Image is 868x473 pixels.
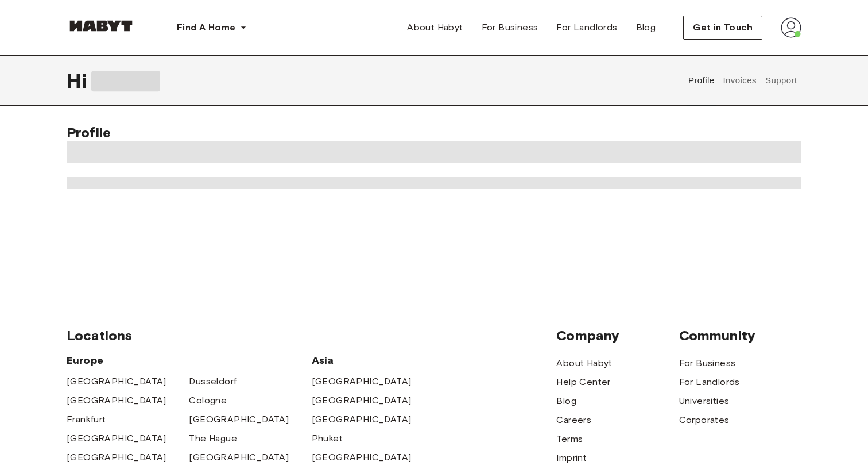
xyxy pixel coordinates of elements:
[189,394,227,407] a: Cologne
[556,375,610,389] a: Help Center
[67,432,166,445] a: [GEOGRAPHIC_DATA]
[684,55,801,106] div: user profile tabs
[177,21,235,34] span: Find A Home
[67,451,166,464] a: [GEOGRAPHIC_DATA]
[679,327,801,344] span: Community
[407,21,463,34] span: About Habyt
[556,327,679,344] span: Company
[687,55,716,106] button: Profile
[312,394,412,407] a: [GEOGRAPHIC_DATA]
[312,413,412,426] a: [GEOGRAPHIC_DATA]
[398,16,472,39] a: About Habyt
[722,55,758,106] button: Invoices
[679,394,730,408] a: Universities
[556,413,591,427] a: Careers
[556,451,587,465] a: Imprint
[683,16,762,40] button: Get in Touch
[781,17,801,38] img: avatar
[679,356,736,370] a: For Business
[67,68,91,93] span: Hi
[67,327,556,344] span: Locations
[67,375,166,389] a: [GEOGRAPHIC_DATA]
[168,16,256,39] button: Find A Home
[556,21,617,34] span: For Landlords
[189,432,237,445] a: The Hague
[472,16,548,39] a: For Business
[189,451,289,464] a: [GEOGRAPHIC_DATA]
[312,353,434,367] span: Asia
[693,21,753,34] span: Get in Touch
[67,20,135,32] img: Habyt
[312,451,412,464] a: [GEOGRAPHIC_DATA]
[679,413,730,427] a: Corporates
[556,394,576,408] a: Blog
[482,21,538,34] span: For Business
[67,124,111,141] span: Profile
[636,21,656,34] span: Blog
[312,432,343,445] a: Phuket
[67,413,106,426] a: Frankfurt
[189,375,237,389] a: Dusseldorf
[547,16,626,39] a: For Landlords
[764,55,799,106] button: Support
[627,16,665,39] a: Blog
[556,356,612,370] a: About Habyt
[67,353,312,367] span: Europe
[556,432,583,446] a: Terms
[189,413,289,426] a: [GEOGRAPHIC_DATA]
[67,394,166,407] a: [GEOGRAPHIC_DATA]
[679,375,740,389] a: For Landlords
[312,375,412,389] a: [GEOGRAPHIC_DATA]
